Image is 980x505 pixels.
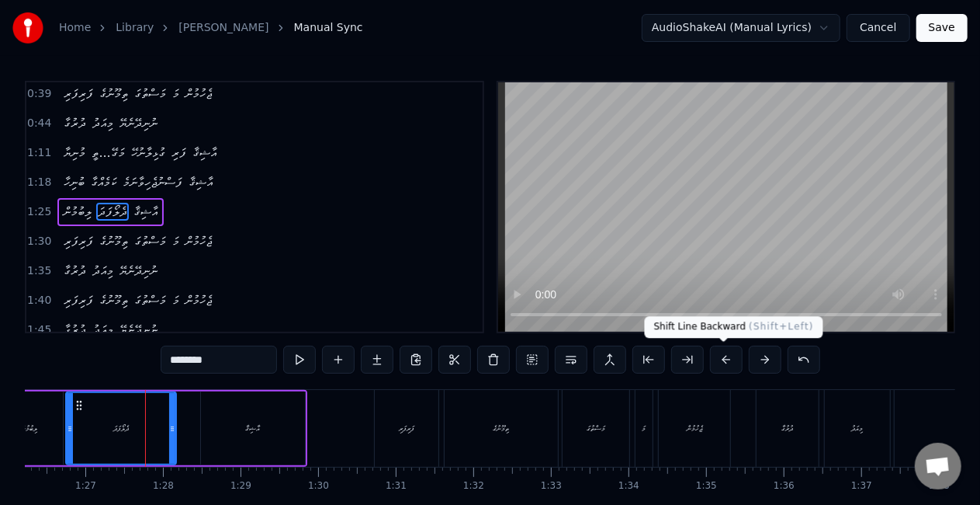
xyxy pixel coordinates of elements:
[399,423,414,434] div: ފަރިފަރި
[27,204,51,220] span: 1:25
[191,144,218,162] span: އާޝިޤާ
[116,20,154,36] a: Library
[12,12,43,44] img: youka
[687,423,702,434] div: ޖެހުމުން
[62,291,95,309] span: ފަރިފަރި
[91,262,115,280] span: މިއަދު
[847,14,909,42] button: Cancel
[27,322,51,338] span: 1:45
[121,173,184,191] span: ފަސްނުޖެހިވާނަމެ
[184,85,213,103] span: ޖެހުމުން
[587,423,605,434] div: މަސްތުގަ
[852,423,864,434] div: މިއަދު
[62,232,95,250] span: ފަރިފަރި
[133,232,168,250] span: މަސްތުގަ
[916,14,968,42] button: Save
[118,321,159,339] span: ނުނިދޭނެޔޭ
[27,293,51,308] span: 1:40
[133,85,168,103] span: މަސްތުގަ
[246,423,261,434] div: އާޝިޤާ
[915,443,961,489] div: Open chat
[75,480,96,493] div: 1:27
[27,263,51,279] span: 1:35
[782,423,794,434] div: ދުރުގާ
[113,423,129,434] div: ދެލޯފަދަ
[294,20,363,36] span: Manual Sync
[493,423,510,434] div: ތިމޫނުގެ
[90,144,126,162] span: މަގޭ...ތީ
[62,114,88,132] span: ދުރުގާ
[27,86,51,102] span: 0:39
[27,145,51,161] span: 1:11
[851,480,872,493] div: 1:37
[133,291,168,309] span: މަސްތުގަ
[59,20,363,36] nav: breadcrumb
[170,144,188,162] span: ފަރި
[62,144,87,162] span: މުނިޔާ
[98,291,130,309] span: ތިމޫނުގެ
[308,480,329,493] div: 1:30
[62,85,95,103] span: ފަރިފަރި
[187,173,214,191] span: އާޝިޤާ
[132,203,159,221] span: އާޝިޤާ
[178,20,268,36] a: [PERSON_NAME]
[171,291,181,309] span: މަ
[62,203,93,221] span: ލިބުމުން
[696,480,717,493] div: 1:35
[89,173,118,191] span: ކަމެއްގާ
[171,85,181,103] span: މަ
[62,321,88,339] span: ދުރުގާ
[749,321,814,332] span: ( Shift+Left )
[27,175,51,190] span: 1:18
[184,291,213,309] span: ޖެހުމުން
[118,114,159,132] span: ނުނިދޭނެޔޭ
[774,480,795,493] div: 1:36
[98,232,130,250] span: ތިމޫނުގެ
[153,480,174,493] div: 1:28
[62,173,86,191] span: ބުނިހާ
[130,144,167,162] span: ގުޅިލާނުހޭ
[27,234,51,249] span: 1:30
[618,480,639,493] div: 1:34
[62,262,88,280] span: ދުރުގާ
[386,480,407,493] div: 1:31
[463,480,484,493] div: 1:32
[642,423,646,434] div: މަ
[27,116,51,131] span: 0:44
[91,321,115,339] span: މިއަދު
[645,316,823,338] div: Shift Line Backward
[59,20,91,36] a: Home
[541,480,562,493] div: 1:33
[184,232,213,250] span: ޖެހުމުން
[118,262,159,280] span: ނުނިދޭނެޔޭ
[230,480,251,493] div: 1:29
[96,203,129,221] span: ދެލޯފަދަ
[171,232,181,250] span: މަ
[98,85,130,103] span: ތިމޫނުގެ
[91,114,115,132] span: މިއަދު
[22,423,38,434] div: ލިބުމުން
